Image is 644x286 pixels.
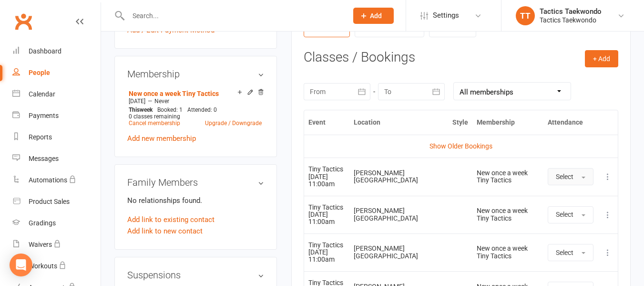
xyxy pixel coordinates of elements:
[304,233,349,271] td: [DATE] 11:00am
[12,148,101,169] a: Messages
[429,142,492,150] a: Show Older Bookings
[308,166,345,173] div: Tiny Tactics
[12,234,101,255] a: Waivers
[477,169,540,184] div: New once a week Tiny Tactics
[477,207,540,222] div: New once a week Tiny Tactics
[187,106,217,113] span: Attended: 0
[354,169,444,184] div: [PERSON_NAME][GEOGRAPHIC_DATA]
[516,6,535,25] div: TT
[125,9,341,22] input: Search...
[540,7,602,16] div: Tactics Taekwondo
[12,84,101,105] a: Calendar
[157,106,183,113] span: Booked: 1
[548,244,593,261] button: Select
[370,12,382,20] span: Add
[127,214,215,225] a: Add link to existing contact
[29,241,52,248] div: Waivers
[126,106,155,113] div: week
[448,110,472,135] th: Style
[304,196,349,233] td: [DATE] 11:00am
[29,112,59,119] div: Payments
[10,254,32,276] div: Open Intercom Messenger
[304,15,350,37] a: Bookings
[556,211,573,218] span: Select
[29,219,56,227] div: Gradings
[127,177,264,188] h3: Family Members
[355,15,424,37] a: Gen. Attendance
[12,127,101,148] a: Reports
[126,97,264,105] div: —
[354,245,444,260] div: [PERSON_NAME][GEOGRAPHIC_DATA]
[127,69,264,79] h3: Membership
[129,113,180,120] span: 0 classes remaining
[354,207,444,222] div: [PERSON_NAME][GEOGRAPHIC_DATA]
[543,110,598,135] th: Attendance
[127,195,264,206] p: No relationships found.
[349,110,448,135] th: Location
[433,5,459,26] span: Settings
[129,120,180,127] a: Cancel membership
[205,120,262,127] a: Upgrade / Downgrade
[29,176,67,184] div: Automations
[129,98,145,105] span: [DATE]
[308,204,345,211] div: Tiny Tactics
[127,225,203,237] a: Add link to new contact
[556,249,573,256] span: Select
[29,262,57,270] div: Workouts
[127,270,264,280] h3: Suspensions
[540,16,602,24] div: Tactics Taekwondo
[12,212,101,234] a: Gradings
[29,69,50,76] div: People
[585,50,618,67] button: + Add
[127,134,196,143] a: Add new membership
[304,110,349,135] th: Event
[12,169,101,191] a: Automations
[429,15,476,37] a: Make-ups
[29,155,59,162] div: Messages
[12,255,101,277] a: Workouts
[29,47,61,55] div: Dashboard
[548,168,593,185] button: Select
[548,206,593,223] button: Select
[29,198,70,205] div: Product Sales
[11,10,35,33] a: Clubworx
[154,98,169,105] span: Never
[129,106,140,113] span: This
[12,191,101,212] a: Product Sales
[12,41,101,62] a: Dashboard
[12,62,101,84] a: People
[12,105,101,127] a: Payments
[353,8,394,24] button: Add
[29,133,52,141] div: Reports
[304,50,618,65] h3: Classes / Bookings
[304,158,349,195] td: [DATE] 11:00am
[556,173,573,180] span: Select
[477,245,540,260] div: New once a week Tiny Tactics
[308,242,345,249] div: Tiny Tactics
[472,110,544,135] th: Membership
[29,90,55,98] div: Calendar
[129,90,219,97] a: New once a week Tiny Tactics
